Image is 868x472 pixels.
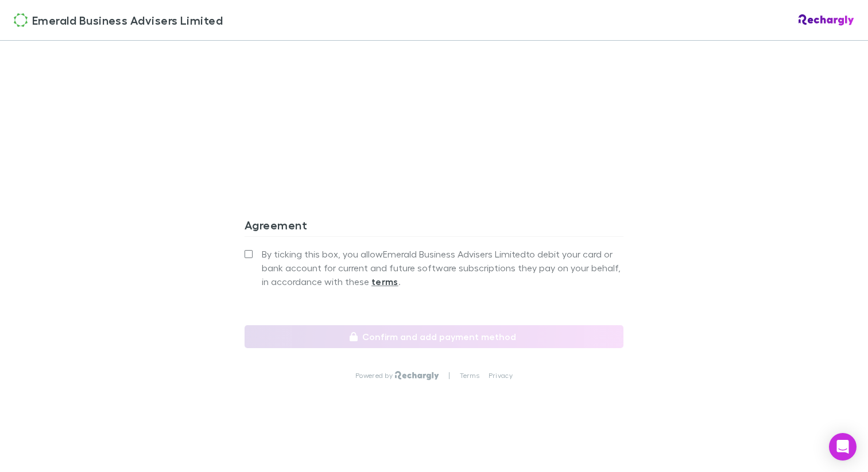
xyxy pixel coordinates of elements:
[395,371,439,380] img: Rechargly Logo
[799,14,854,26] img: Rechargly Logo
[355,371,395,380] p: Powered by
[460,371,479,380] a: Terms
[489,371,513,380] a: Privacy
[245,325,623,348] button: Confirm and add payment method
[448,371,450,380] p: |
[32,11,223,29] span: Emerald Business Advisers Limited
[245,218,623,236] h3: Agreement
[262,247,623,288] span: By ticking this box, you allow Emerald Business Advisers Limited to debit your card or bank accou...
[14,13,28,27] img: Emerald Business Advisers Limited's Logo
[371,276,398,287] strong: terms
[829,433,857,461] div: Open Intercom Messenger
